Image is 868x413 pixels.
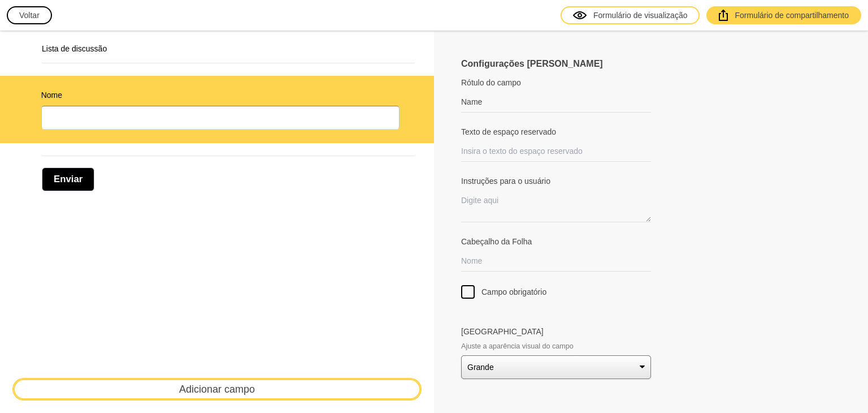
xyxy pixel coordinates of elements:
font: Lista de discussão [42,44,107,53]
button: Adicionar campo [14,379,420,399]
font: Enviar [54,174,83,184]
font: Cabeçalho da Folha [461,237,532,246]
button: Enviar [42,167,94,191]
font: [GEOGRAPHIC_DATA] [461,327,544,336]
font: Configurações [PERSON_NAME] [461,59,603,68]
a: Formulário de visualização [561,6,700,24]
input: Insira o texto do espaço reservado [461,141,651,162]
font: Campo obrigatório [481,287,546,296]
input: Insira seu rótulo [461,92,651,113]
button: Voltar [7,6,52,24]
font: Formulário de visualização [593,11,688,20]
font: Formulário de compartilhamento [735,11,849,20]
font: Ajuste a aparência visual do campo [461,342,574,350]
input: Nome [461,251,651,272]
a: Formulário de compartilhamento [706,6,861,24]
font: Adicionar campo [179,384,255,395]
font: Instruções para o usuário [461,177,550,186]
font: Rótulo do campo [461,78,521,87]
font: Texto de espaço reservado [461,127,556,136]
font: Nome [41,91,62,100]
font: Voltar [19,11,40,20]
